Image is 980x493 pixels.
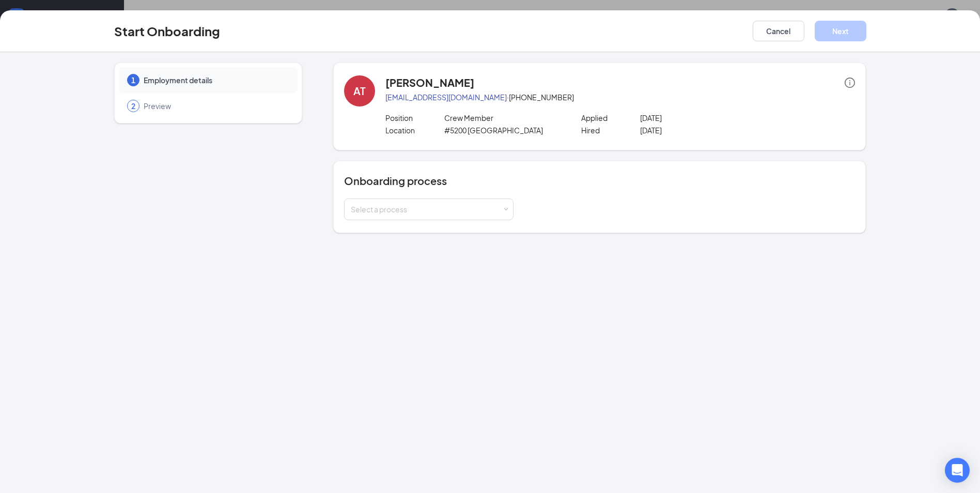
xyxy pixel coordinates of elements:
span: info-circle [845,78,855,88]
div: Open Intercom Messenger [945,458,970,483]
button: Cancel [753,21,804,41]
p: #5200 [GEOGRAPHIC_DATA] [444,125,562,135]
a: [EMAIL_ADDRESS][DOMAIN_NAME] [385,93,507,102]
span: 2 [131,101,135,111]
p: Crew Member [444,113,562,123]
div: Select a process [351,204,502,214]
span: 1 [131,75,135,85]
h3: Start Onboarding [114,22,220,40]
p: Hired [581,125,640,135]
h4: [PERSON_NAME] [385,75,474,90]
span: Preview [144,101,287,111]
button: Next [815,21,866,41]
p: Location [385,125,444,135]
p: [DATE] [640,113,757,123]
span: Employment details [144,75,287,85]
p: Position [385,113,444,123]
p: [DATE] [640,125,757,135]
div: AT [353,84,366,98]
p: · [PHONE_NUMBER] [385,92,855,102]
p: Applied [581,113,640,123]
h4: Onboarding process [344,174,855,188]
